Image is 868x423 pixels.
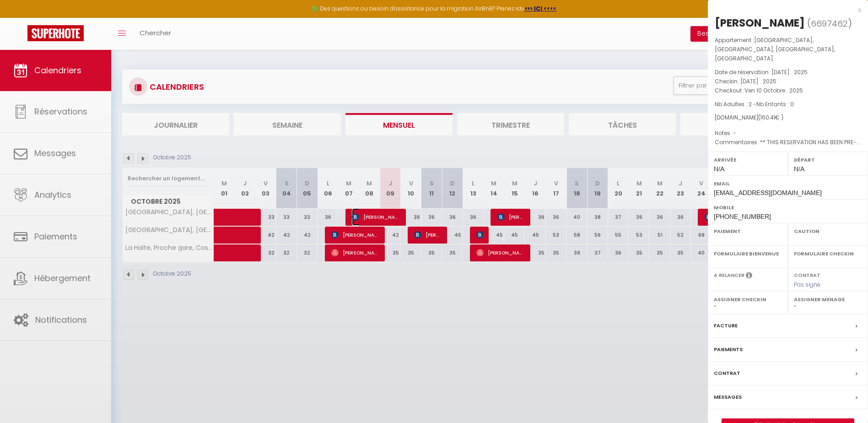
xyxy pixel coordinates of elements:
label: A relancer [714,271,744,279]
label: Caution [794,227,862,236]
div: x [708,5,861,16]
span: Ven 10 Octobre . 2025 [744,87,803,94]
label: Départ [794,155,862,164]
span: Pas signé [794,281,820,288]
span: - [733,129,736,137]
span: N/A [794,165,804,173]
p: Checkin : [715,77,861,86]
span: 6697462 [811,18,848,29]
div: [PERSON_NAME] [715,16,805,30]
span: Nb Adultes : 2 - [715,100,794,108]
span: 160.41 [760,114,775,121]
span: [GEOGRAPHIC_DATA], [GEOGRAPHIC_DATA], [GEOGRAPHIC_DATA], [GEOGRAPHIC_DATA] [715,36,835,62]
label: Email [714,179,862,188]
i: Sélectionner OUI si vous souhaiter envoyer les séquences de messages post-checkout [746,271,752,282]
label: Contrat [794,271,820,277]
label: Assigner Checkin [714,295,782,304]
span: ( ) [807,17,852,30]
span: [DATE] . 2025 [740,77,776,85]
p: Date de réservation : [715,68,861,77]
span: Nb Enfants : 0 [756,100,794,108]
span: ( € ) [758,114,783,121]
span: [PHONE_NUMBER] [714,213,771,220]
label: Formulaire Checkin [794,249,862,258]
label: Assigner Menage [794,295,862,304]
span: [EMAIL_ADDRESS][DOMAIN_NAME] [714,189,822,196]
p: Checkout : [715,86,861,95]
span: [DATE] . 2025 [771,68,808,76]
label: Paiements [714,345,743,354]
p: Commentaires : [715,138,861,147]
label: Contrat [714,369,740,378]
label: Facture [714,321,738,331]
label: Messages [714,392,742,402]
label: Arrivée [714,155,782,164]
p: Notes : [715,129,861,138]
div: [DOMAIN_NAME] [715,114,861,122]
label: Paiement [714,227,782,236]
p: Appartement : [715,36,861,63]
span: N/A [714,165,724,173]
label: Mobile [714,203,862,212]
label: Formulaire Bienvenue [714,249,782,258]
